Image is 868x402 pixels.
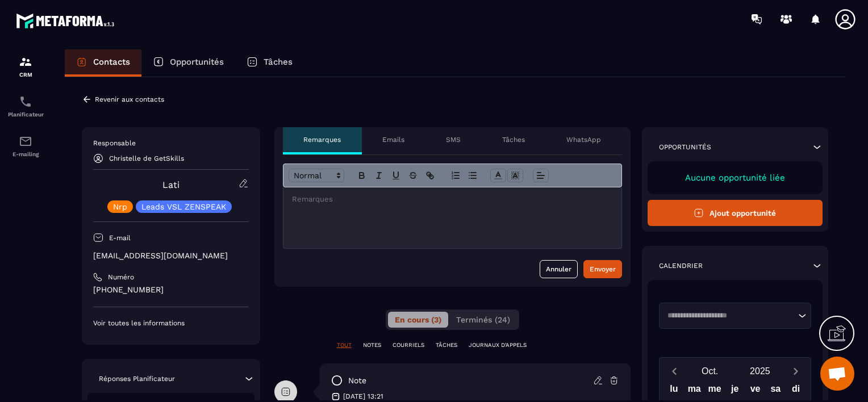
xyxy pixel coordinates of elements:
[19,95,32,108] img: scheduler
[785,363,806,379] button: Next month
[393,341,424,349] p: COURRIELS
[583,260,622,278] button: Envoyer
[446,135,461,144] p: SMS
[108,273,134,282] p: Numéro
[93,319,249,328] p: Voir toutes les informations
[141,49,235,77] a: Opportunités
[95,95,164,103] p: Revenir aux contacts
[436,341,457,349] p: TÂCHES
[456,315,510,324] span: Terminés (24)
[162,179,180,190] a: Lati
[648,200,823,226] button: Ajout opportunité
[3,111,48,118] p: Planificateur
[659,261,703,270] p: Calendrier
[93,57,130,67] p: Contacts
[93,139,249,148] p: Responsable
[343,392,383,401] p: [DATE] 13:21
[348,375,366,386] p: note
[664,363,685,379] button: Previous month
[566,135,601,144] p: WhatsApp
[659,303,812,329] div: Search for option
[19,55,32,69] img: formation
[786,381,806,401] div: di
[303,135,341,144] p: Remarques
[382,135,404,144] p: Emails
[3,126,48,166] a: emailemailE-mailing
[264,57,293,67] p: Tâches
[337,341,352,349] p: TOUT
[3,47,48,86] a: formationformationCRM
[684,381,704,401] div: ma
[765,381,786,401] div: sa
[3,72,48,78] p: CRM
[502,135,525,144] p: Tâches
[704,381,725,401] div: me
[820,357,854,391] div: Ouvrir le chat
[664,381,685,401] div: lu
[93,284,249,295] p: [PHONE_NUMBER]
[659,143,711,152] p: Opportunités
[170,57,224,67] p: Opportunités
[16,10,118,31] img: logo
[540,260,578,278] button: Annuler
[109,154,184,162] p: Christelle de GetSkills
[469,341,527,349] p: JOURNAUX D'APPELS
[590,263,616,275] div: Envoyer
[93,250,249,261] p: [EMAIL_ADDRESS][DOMAIN_NAME]
[65,49,141,77] a: Contacts
[449,312,517,328] button: Terminés (24)
[109,233,131,242] p: E-mail
[141,203,226,211] p: Leads VSL ZENSPEAK
[685,361,735,381] button: Open months overlay
[113,203,127,211] p: Nrp
[745,381,766,401] div: ve
[388,312,448,328] button: En cours (3)
[735,361,785,381] button: Open years overlay
[99,374,175,383] p: Réponses Planificateur
[395,315,441,324] span: En cours (3)
[235,49,304,77] a: Tâches
[663,310,796,321] input: Search for option
[3,151,48,157] p: E-mailing
[659,173,812,183] p: Aucune opportunité liée
[725,381,745,401] div: je
[3,86,48,126] a: schedulerschedulerPlanificateur
[19,135,32,148] img: email
[363,341,381,349] p: NOTES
